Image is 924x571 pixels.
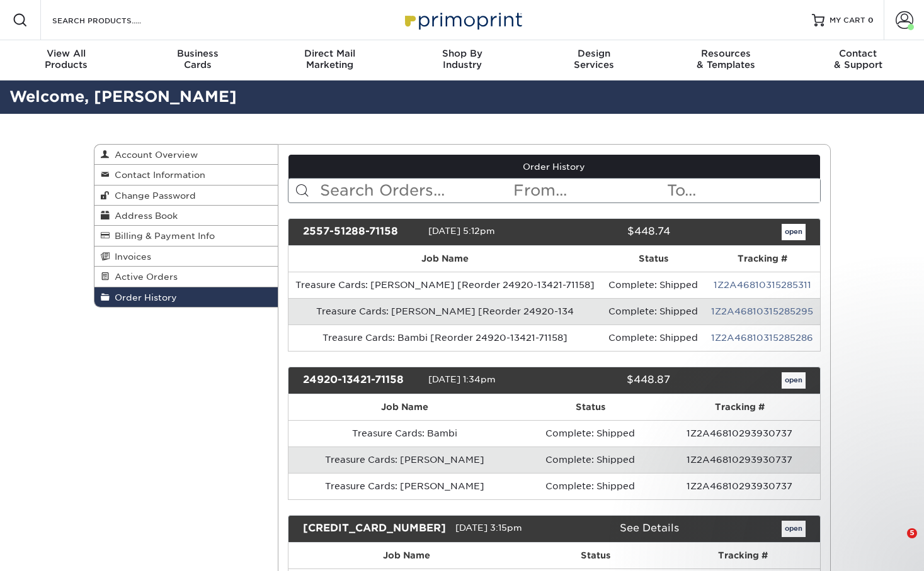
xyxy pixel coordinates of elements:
span: Change Password [110,191,196,201]
span: Resources [660,48,792,59]
span: Business [132,48,265,59]
td: Complete: Shipped [602,324,705,351]
div: 2557-51288-71158 [294,224,428,240]
a: Invoices [94,247,278,267]
div: Industry [396,48,528,70]
iframe: Google Customer Reviews [3,533,107,567]
td: Treasure Cards: [PERSON_NAME] [Reorder 24920-134 [288,298,602,324]
a: Order History [288,155,820,179]
span: Account Overview [110,150,198,160]
td: Treasure Cards: Bambi [Reorder 24920-13421-71158] [288,324,602,351]
span: Invoices [110,252,151,262]
a: Contact& Support [792,40,924,80]
span: [DATE] 1:34pm [428,374,496,384]
span: Order History [110,292,177,302]
span: Design [528,48,660,59]
span: Billing & Payment Info [110,231,215,241]
span: Contact [792,48,924,59]
a: 1Z2A46810315285286 [711,333,813,343]
a: open [782,224,806,240]
iframe: Intercom live chat [881,528,911,558]
a: BusinessCards [132,40,265,80]
a: DesignServices [528,40,660,80]
input: From... [512,179,666,202]
td: Treasure Cards: [PERSON_NAME] [288,473,522,499]
a: Billing & Payment Info [94,226,278,246]
a: Account Overview [94,145,278,165]
a: Address Book [94,206,278,226]
th: Job Name [288,394,522,420]
span: [DATE] 5:12pm [428,226,495,236]
div: Cards [132,48,265,70]
a: Contact Information [94,165,278,185]
div: Marketing [264,48,396,70]
span: Contact Information [110,170,205,180]
div: $448.74 [545,224,680,240]
td: Complete: Shipped [522,473,659,499]
td: Complete: Shipped [602,298,705,324]
td: Treasure Cards: Bambi [288,420,522,446]
a: Direct MailMarketing [264,40,396,80]
th: Job Name [288,543,524,568]
div: $448.87 [545,372,680,389]
td: Complete: Shipped [522,420,659,446]
input: SEARCH PRODUCTS..... [51,13,174,28]
input: Search Orders... [319,179,512,202]
span: 0 [868,16,874,25]
th: Tracking # [659,394,820,420]
span: Address Book [110,211,178,221]
a: Resources& Templates [660,40,792,80]
img: Primoprint [399,6,525,33]
td: 1Z2A46810293930737 [659,420,820,446]
td: 1Z2A46810293930737 [659,473,820,499]
span: MY CART [830,15,865,26]
a: Change Password [94,186,278,206]
a: Shop ByIndustry [396,40,528,80]
span: Direct Mail [264,48,396,59]
th: Tracking # [666,543,820,568]
td: Treasure Cards: [PERSON_NAME] [288,446,522,473]
a: 1Z2A46810315285311 [714,280,811,290]
span: Shop By [396,48,528,59]
td: Complete: Shipped [522,446,659,473]
a: 1Z2A46810315285295 [711,306,813,316]
a: open [782,372,806,389]
th: Job Name [288,246,602,272]
span: 5 [907,528,917,538]
input: To... [666,179,819,202]
div: 24920-13421-71158 [294,372,428,389]
th: Status [522,394,659,420]
div: [CREDIT_CARD_NUMBER] [294,521,455,537]
th: Status [524,543,666,568]
th: Status [602,246,705,272]
a: Active Orders [94,267,278,287]
span: [DATE] 3:15pm [455,523,522,533]
div: & Templates [660,48,792,70]
td: 1Z2A46810293930737 [659,446,820,473]
div: & Support [792,48,924,70]
th: Tracking # [705,246,820,272]
a: See Details [620,522,679,534]
td: Treasure Cards: [PERSON_NAME] [Reorder 24920-13421-71158] [288,272,602,298]
td: Complete: Shipped [602,272,705,298]
span: Active Orders [110,272,178,282]
div: Services [528,48,660,70]
a: Order History [94,287,278,307]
